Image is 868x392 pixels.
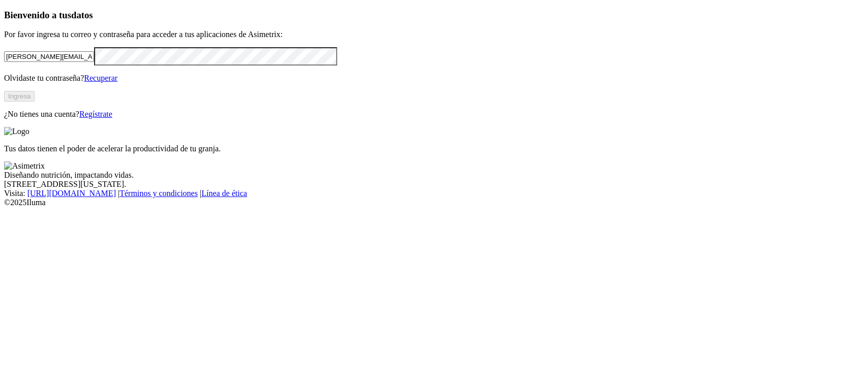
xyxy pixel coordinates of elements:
[4,161,45,171] img: Asimetrix
[4,180,864,189] div: [STREET_ADDRESS][US_STATE].
[4,198,864,207] div: © 2025 Iluma
[4,10,864,21] h3: Bienvenido a tus
[71,10,93,20] span: datos
[84,74,117,82] a: Recuperar
[4,91,35,102] button: Ingresa
[4,30,864,39] p: Por favor ingresa tu correo y contraseña para acceder a tus aplicaciones de Asimetrix:
[4,74,864,83] p: Olvidaste tu contraseña?
[201,189,247,198] a: Línea de ética
[4,110,864,119] p: ¿No tienes una cuenta?
[4,189,864,198] div: Visita : | |
[4,127,29,136] img: Logo
[79,110,112,118] a: Regístrate
[119,189,198,198] a: Términos y condiciones
[27,189,116,198] a: [URL][DOMAIN_NAME]
[4,171,864,180] div: Diseñando nutrición, impactando vidas.
[4,144,864,153] p: Tus datos tienen el poder de acelerar la productividad de tu granja.
[4,51,94,62] input: Tu correo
